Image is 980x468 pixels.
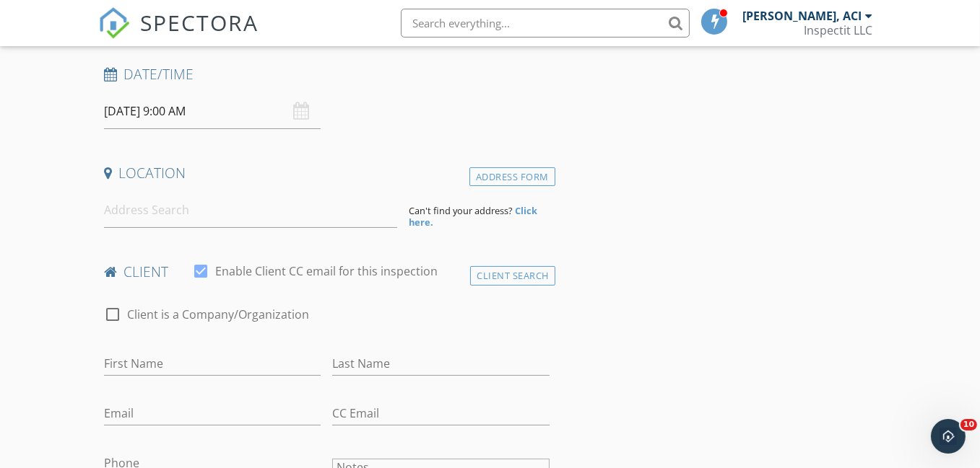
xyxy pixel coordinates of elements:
label: Enable Client CC email for this inspection [215,264,438,278]
h4: Location [104,164,550,182]
input: Select date [104,94,321,129]
a: SPECTORA [98,19,259,50]
span: Can't find your address? [409,204,513,217]
strong: Click here. [409,204,537,229]
span: 10 [961,419,977,431]
iframe: Intercom live chat [931,419,966,454]
div: Address Form [469,167,555,187]
div: Inspectit LLC [804,23,872,37]
img: The Best Home Inspection Software - Spectora [98,7,130,39]
label: Client is a Company/Organization [127,307,309,322]
div: [PERSON_NAME], ACI [742,9,862,23]
input: Address Search [104,193,397,228]
h4: client [104,262,550,281]
span: SPECTORA [140,7,259,37]
div: Client Search [470,266,555,286]
input: Search everything... [401,9,690,37]
h4: Date/Time [104,65,550,84]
